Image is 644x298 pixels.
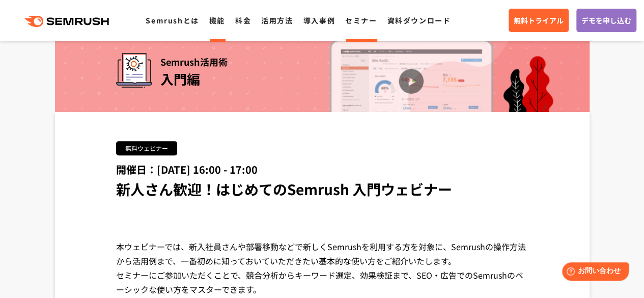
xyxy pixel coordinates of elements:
[514,15,564,26] span: 無料トライアル
[165,211,217,221] iframe: fb:share_button Facebook Social Plugin
[116,211,155,221] iframe: X Post Button
[146,15,199,25] a: Semrushとは
[116,141,177,155] div: 無料ウェビナー
[553,258,633,287] iframe: Help widget launcher
[235,15,251,25] a: 料金
[581,15,631,26] span: デモを申し込む
[261,15,293,25] a: 活用方法
[209,15,225,25] a: 機能
[509,9,569,32] a: 無料トライアル
[387,15,451,25] a: 資料ダウンロード
[116,162,258,177] span: 開催日：[DATE] 16:00 - 17:00
[303,15,335,25] a: 導入事例
[345,15,377,25] a: セミナー
[160,69,200,88] span: 入門編
[576,9,636,32] a: デモを申し込む
[160,53,228,70] span: Semrush活用術
[116,179,452,199] span: 新人さん歓迎！はじめてのSemrush 入門ウェビナー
